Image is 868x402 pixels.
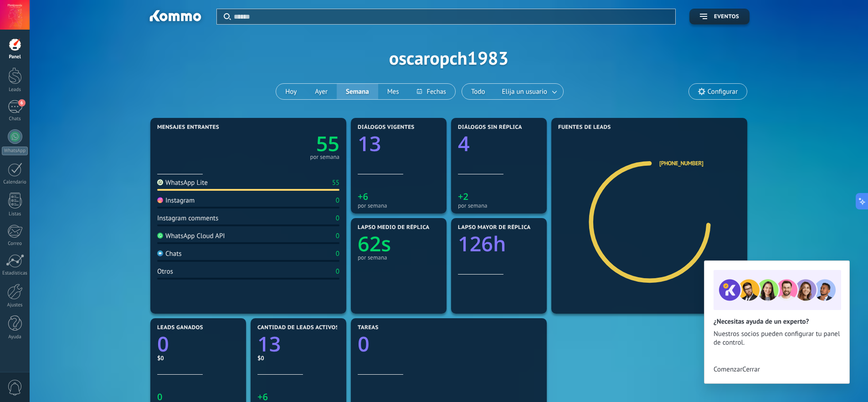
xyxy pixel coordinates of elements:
[18,99,26,107] span: 6
[336,267,339,276] div: 0
[310,155,339,159] div: por semana
[458,130,470,158] text: 4
[458,124,522,131] span: Diálogos sin réplica
[358,330,370,358] text: 0
[316,130,339,158] text: 55
[500,86,549,98] span: Elija un usuario
[358,230,391,258] text: 62s
[257,330,281,358] text: 13
[358,130,381,158] text: 13
[2,241,28,247] div: Correo
[689,9,750,25] button: Eventos
[378,84,408,99] button: Mes
[2,116,28,122] div: Chats
[458,224,530,231] span: Lapso mayor de réplica
[157,196,195,205] div: Instagram
[494,84,563,99] button: Elija un usuario
[408,84,455,99] button: Fechas
[2,147,28,155] div: WhatsApp
[257,354,339,362] div: $0
[714,365,742,374] button: Comenzar
[336,249,339,258] div: 0
[458,230,540,258] a: 126h
[336,232,339,240] div: 0
[157,179,163,185] img: WhatsApp Lite
[2,302,28,308] div: Ajustes
[714,330,840,347] span: Nuestros socios pueden configurar tu panel de control.
[558,124,611,131] span: Fuentes de leads
[358,254,440,261] div: por semana
[276,84,306,99] button: Hoy
[157,267,173,276] div: Otros
[358,330,540,358] a: 0
[458,230,506,258] text: 126h
[332,178,339,187] div: 55
[358,124,415,131] span: Diálogos vigentes
[157,330,239,358] a: 0
[157,124,219,131] span: Mensajes entrantes
[257,325,339,331] span: Cantidad de leads activos
[248,130,339,158] a: 55
[462,84,494,99] button: Todo
[358,224,430,231] span: Lapso medio de réplica
[336,214,339,223] div: 0
[358,202,440,209] div: por semana
[157,330,169,358] text: 0
[714,317,840,326] h2: ¿Necesitas ayuda de un experto?
[358,190,368,203] text: +6
[306,84,337,99] button: Ayer
[2,270,28,276] div: Estadísticas
[157,197,163,203] img: Instagram
[2,179,28,185] div: Calendario
[336,196,339,205] div: 0
[659,159,704,167] a: [PHONE_NUMBER]
[157,178,208,187] div: WhatsApp Lite
[157,249,182,258] div: Chats
[358,325,379,331] span: Tareas
[714,14,739,20] span: Eventos
[2,54,28,60] div: Panel
[2,334,28,340] div: Ayuda
[458,190,468,203] text: +2
[157,232,225,240] div: WhatsApp Cloud API
[458,202,540,209] div: por semana
[2,211,28,217] div: Listas
[708,88,738,96] span: Configurar
[157,325,203,331] span: Leads ganados
[157,250,163,256] img: Chats
[257,330,339,358] a: 13
[337,84,378,99] button: Semana
[157,214,218,223] div: Instagram comments
[157,354,239,362] div: $0
[157,233,163,239] img: WhatsApp Cloud API
[2,87,28,93] div: Leads
[742,365,760,374] button: Cerrar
